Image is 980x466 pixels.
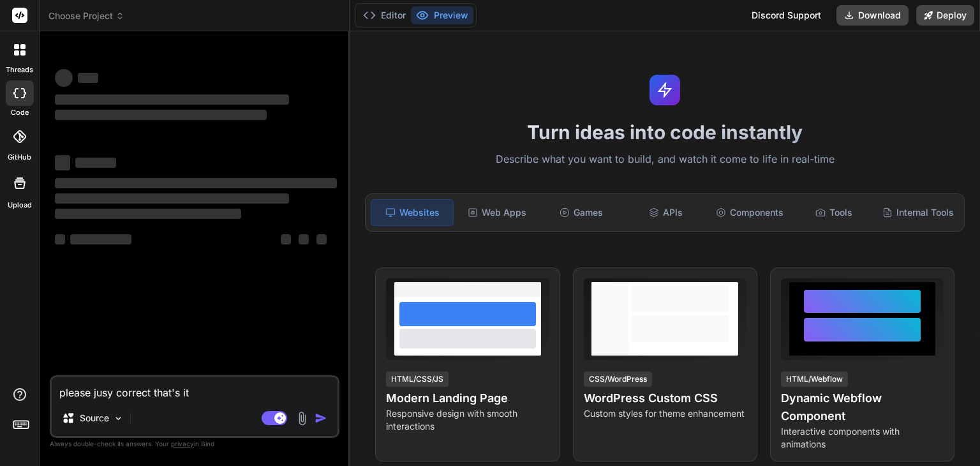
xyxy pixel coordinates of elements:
label: threads [6,64,33,75]
p: Responsive design with smooth interactions [386,407,549,433]
div: CSS/WordPress [584,372,652,387]
p: Describe what you want to build, and watch it come to life in real-time [357,151,972,168]
div: HTML/Webflow [781,372,848,387]
p: Always double-check its answers. Your in Bind [50,438,339,450]
span: ‌ [55,110,267,120]
span: ‌ [55,209,241,219]
div: Tools [793,199,875,226]
div: Discord Support [744,5,829,26]
h4: Dynamic Webflow Component [781,389,944,425]
textarea: please jusy correct that's it [52,377,338,400]
div: Internal Tools [877,199,959,226]
img: attachment [295,411,309,426]
h4: WordPress Custom CSS [584,389,746,407]
h4: Modern Landing Page [386,389,549,407]
p: Source [80,412,109,425]
label: GitHub [8,152,31,163]
p: Interactive components with animations [781,425,944,451]
span: ‌ [55,178,337,188]
button: Deploy [916,5,974,26]
span: privacy [171,440,194,447]
label: code [11,107,29,118]
span: ‌ [55,94,289,105]
span: ‌ [55,155,70,170]
div: Web Apps [456,199,538,226]
span: ‌ [70,234,131,244]
button: Download [836,5,909,26]
img: Pick Models [113,413,124,424]
div: Websites [371,199,454,226]
span: ‌ [55,193,289,204]
button: Editor [358,6,411,24]
div: APIs [625,199,706,226]
span: ‌ [281,234,291,244]
button: Preview [411,6,473,24]
div: Games [540,199,622,226]
label: Upload [8,200,32,211]
div: Components [709,199,791,226]
span: ‌ [299,234,309,244]
img: icon [315,412,327,425]
span: ‌ [78,73,98,83]
span: ‌ [55,69,73,87]
p: Custom styles for theme enhancement [584,407,746,420]
span: ‌ [75,158,116,168]
span: Choose Project [48,10,124,22]
h1: Turn ideas into code instantly [357,121,972,144]
div: HTML/CSS/JS [386,372,449,387]
span: ‌ [55,234,65,244]
span: ‌ [316,234,327,244]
